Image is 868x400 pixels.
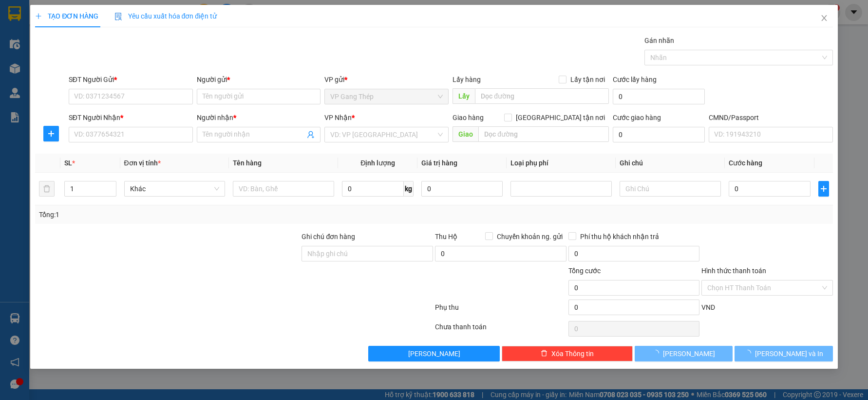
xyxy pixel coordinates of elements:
[233,159,262,167] span: Tên hàng
[613,127,705,142] input: Cước giao hàng
[453,76,481,83] span: Lấy hàng
[701,267,766,275] label: Hình thức thanh toán
[551,348,594,359] span: Xóa Thông tin
[613,76,657,83] label: Cước lấy hàng
[568,267,601,275] span: Tổng cước
[453,126,478,142] span: Giao
[307,131,315,139] span: user-add
[360,159,395,167] span: Định lượng
[197,112,321,123] div: Người nhận
[635,346,733,361] button: [PERSON_NAME]
[616,154,725,173] th: Ghi chú
[493,231,566,242] span: Chuyển khoản ng. gửi
[576,231,663,242] span: Phí thu hộ khách nhận trả
[324,74,449,85] div: VP gửi
[39,209,335,220] div: Tổng: 1
[709,112,833,123] div: CMND/Passport
[324,114,352,121] span: VP Nhận
[44,130,58,138] span: plus
[233,181,334,197] input: VD: Bàn, Ghế
[330,89,443,104] span: VP Gang Thép
[744,350,755,357] span: loading
[820,14,828,22] span: close
[453,88,475,104] span: Lấy
[43,126,59,141] button: plus
[475,88,609,104] input: Dọc đường
[652,350,663,357] span: loading
[404,181,414,197] span: kg
[613,114,661,121] label: Cước giao hàng
[453,114,484,121] span: Giao hàng
[69,112,193,123] div: SĐT Người Nhận
[39,181,55,197] button: delete
[541,350,547,358] span: delete
[434,302,567,319] div: Phụ thu
[434,321,567,339] div: Chưa thanh toán
[502,346,633,361] button: deleteXóa Thông tin
[819,185,829,193] span: plus
[421,181,503,197] input: 0
[408,348,460,359] span: [PERSON_NAME]
[566,74,609,85] span: Lấy tận nơi
[114,12,217,20] span: Yêu cầu xuất hóa đơn điện tử
[35,12,98,20] span: TẠO ĐƠN HÀNG
[35,13,42,20] span: plus
[124,159,161,167] span: Đơn vị tính
[512,112,609,123] span: [GEOGRAPHIC_DATA] tận nơi
[620,181,721,197] input: Ghi Chú
[435,233,457,240] span: Thu Hộ
[197,74,321,85] div: Người gửi
[302,233,355,240] label: Ghi chú đơn hàng
[130,181,220,196] span: Khác
[478,126,609,142] input: Dọc đường
[421,159,457,167] span: Giá trị hàng
[302,246,433,261] input: Ghi chú đơn hàng
[64,159,72,167] span: SL
[729,159,762,167] span: Cước hàng
[368,346,500,361] button: [PERSON_NAME]
[811,5,838,32] button: Close
[701,303,715,311] span: VND
[663,348,715,359] span: [PERSON_NAME]
[507,154,616,173] th: Loại phụ phí
[735,346,832,361] button: [PERSON_NAME] và In
[755,348,823,359] span: [PERSON_NAME] và In
[613,89,705,104] input: Cước lấy hàng
[114,13,122,20] img: icon
[818,181,829,197] button: plus
[644,37,674,44] label: Gán nhãn
[69,74,193,85] div: SĐT Người Gửi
